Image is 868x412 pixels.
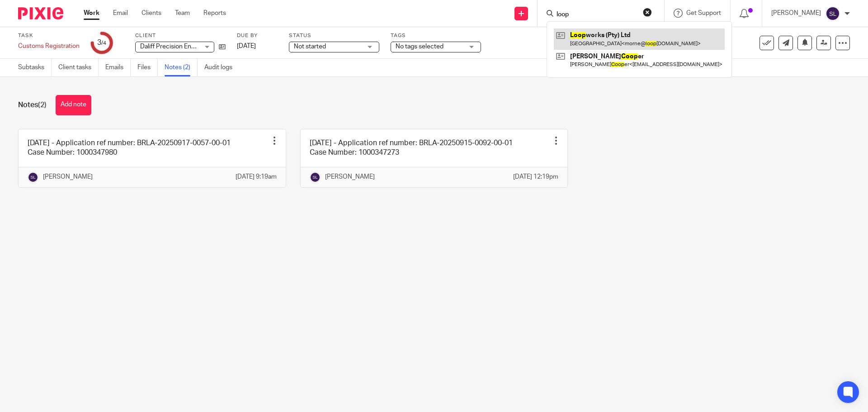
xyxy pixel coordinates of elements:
[204,59,239,76] a: Audit logs
[18,100,47,110] h1: Notes
[38,101,47,109] span: (2)
[513,172,558,181] p: [DATE] 12:19pm
[18,42,80,51] div: Customs Registration
[237,43,256,49] span: [DATE]
[56,95,91,115] button: Add note
[140,43,243,50] span: Daliff Precision Engineering (Pty) Ltd
[391,32,481,39] label: Tags
[771,9,821,18] p: [PERSON_NAME]
[97,38,106,48] div: 3
[556,11,637,19] input: Search
[28,172,38,183] img: svg%3E
[686,10,721,16] span: Get Support
[18,32,80,39] label: Task
[18,59,52,76] a: Subtasks
[826,6,840,21] img: svg%3E
[142,9,161,18] a: Clients
[289,32,379,39] label: Status
[175,9,190,18] a: Team
[18,7,63,19] img: Pixie
[165,59,198,76] a: Notes (2)
[84,9,99,18] a: Work
[105,59,131,76] a: Emails
[135,32,226,39] label: Client
[310,172,321,183] img: svg%3E
[43,172,93,181] p: [PERSON_NAME]
[101,41,106,46] small: /4
[58,59,99,76] a: Client tasks
[236,172,277,181] p: [DATE] 9:19am
[237,32,278,39] label: Due by
[325,172,375,181] p: [PERSON_NAME]
[294,43,326,50] span: Not started
[203,9,226,18] a: Reports
[396,43,443,50] span: No tags selected
[113,9,128,18] a: Email
[643,8,652,17] button: Clear
[137,59,158,76] a: Files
